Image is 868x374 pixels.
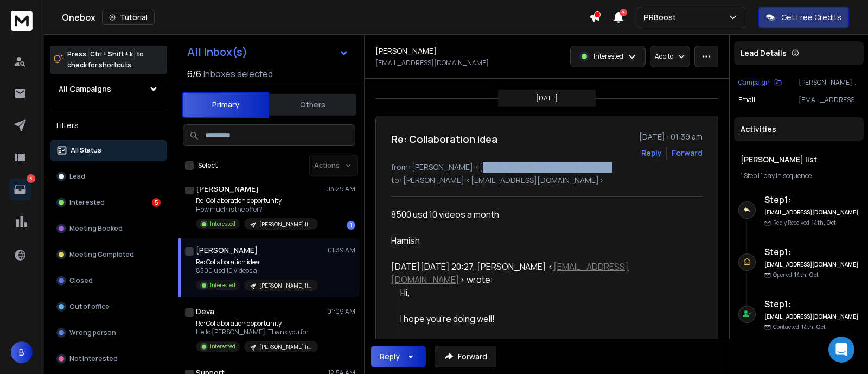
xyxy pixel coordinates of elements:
h6: [EMAIL_ADDRESS][DOMAIN_NAME] [764,261,859,269]
button: All Inbox(s) [178,41,358,63]
p: Add to [655,52,673,61]
p: [EMAIL_ADDRESS][DOMAIN_NAME] [375,59,489,67]
p: Wrong person [69,328,116,337]
p: All Status [71,146,101,155]
p: [DATE] : 01:39 am [639,131,703,142]
h1: All Inbox(s) [187,47,247,58]
button: Wrong person [50,322,167,344]
span: 1 day in sequence [761,171,812,180]
p: 01:09 AM [327,307,355,316]
p: to: [PERSON_NAME] <[EMAIL_ADDRESS][DOMAIN_NAME]> [391,175,703,186]
a: 5 [9,179,31,200]
button: Lead [50,166,167,187]
button: Tutorial [102,10,155,25]
div: Open Intercom Messenger [828,337,854,363]
div: Activities [734,117,864,141]
p: Interested [69,198,105,207]
p: 03:29 AM [326,185,355,193]
p: Re: Collaboration opportunity [196,319,318,328]
div: Reply [380,351,400,362]
p: Interested [210,343,235,351]
p: [EMAIL_ADDRESS][DOMAIN_NAME] [799,96,859,104]
button: Reply [641,148,662,159]
p: PRBoost [644,12,680,23]
p: Interested [210,281,235,289]
p: How much is the offer? [196,205,318,214]
h1: Re: Collaboration idea [391,131,497,147]
h1: [PERSON_NAME] list [741,154,857,165]
p: from: [PERSON_NAME] <[EMAIL_ADDRESS][DOMAIN_NAME]> [391,162,703,173]
button: B [11,341,33,363]
h6: [EMAIL_ADDRESS][DOMAIN_NAME] [764,208,859,217]
p: [PERSON_NAME] list [799,78,859,87]
div: 5 [152,198,161,207]
div: [DATE][DATE] 20:27, [PERSON_NAME] < > wrote: [391,260,694,286]
button: Not Interested [50,348,167,370]
button: All Status [50,140,167,161]
p: Lead Details [741,48,787,59]
p: Re: Collaboration opportunity [196,196,318,205]
span: Ctrl + Shift + k [88,48,135,60]
p: Email [738,96,755,104]
div: | [741,172,857,180]
button: Reply [371,346,426,367]
h1: [PERSON_NAME] [196,183,259,194]
p: Meeting Completed [69,250,134,259]
h6: Step 1 : [764,193,859,206]
p: [PERSON_NAME] list [259,343,311,351]
h1: [PERSON_NAME] [196,245,258,256]
button: Interested5 [50,192,167,213]
p: Re: Collaboration idea [196,258,318,267]
button: Closed [50,270,167,291]
h1: Deva [196,306,214,317]
p: Opened [773,271,819,279]
h3: Filters [50,118,167,133]
button: Get Free Credits [758,7,849,28]
div: 8500 usd 10 videos a month [391,208,694,221]
button: Meeting Completed [50,244,167,265]
h6: [EMAIL_ADDRESS][DOMAIN_NAME] [764,313,859,321]
p: 01:39 AM [328,246,355,255]
button: Campaign [738,78,782,87]
p: Get Free Credits [781,12,841,23]
button: Meeting Booked [50,218,167,239]
button: Others [269,93,356,117]
p: Not Interested [69,354,118,363]
h1: [PERSON_NAME] [375,46,437,56]
p: 5 [27,174,35,183]
button: Forward [435,346,496,367]
span: 6 / 6 [187,67,201,80]
p: Out of office [69,302,110,311]
div: Forward [672,148,703,159]
p: Interested [593,52,623,61]
div: 1 [347,221,355,230]
p: Reply Received [773,219,836,227]
button: Out of office [50,296,167,318]
p: Hello [PERSON_NAME], Thank you for [196,328,318,337]
p: [DATE] [536,94,558,103]
h6: Step 1 : [764,245,859,258]
p: Campaign [738,78,770,87]
button: Primary [182,92,269,118]
p: Interested [210,220,235,228]
p: 8500 usd 10 videos a [196,267,318,275]
p: Contacted [773,323,826,331]
p: Press to check for shortcuts. [67,49,144,71]
span: 1 Step [741,171,757,180]
label: Select [198,161,218,170]
div: Onebox [62,10,589,25]
div: Hamish [391,234,694,247]
span: 14th, Oct [801,323,826,331]
p: [PERSON_NAME] list [259,282,311,290]
h6: Step 1 : [764,297,859,310]
span: 14th, Oct [794,271,819,278]
h1: All Campaigns [59,84,111,94]
p: Lead [69,172,85,181]
button: All Campaigns [50,78,167,100]
p: Closed [69,276,93,285]
h3: Inboxes selected [203,67,273,80]
span: 9 [620,9,627,16]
